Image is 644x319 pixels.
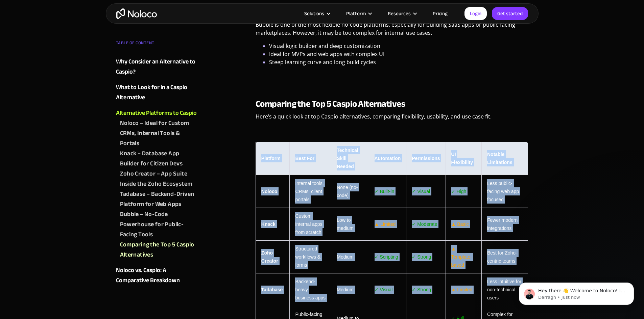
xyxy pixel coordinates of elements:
td: ✓ Scripting [369,241,406,273]
a: Alternative Platforms to Caspio [116,108,198,118]
td: Less intuitive for non-technical users [482,273,528,306]
td: ✓ Built-in [369,175,406,208]
a: Pricing [424,9,456,18]
td: ✓ High [446,175,481,208]
td: None (no-code) [331,175,369,208]
div: Resources [379,9,424,18]
th: Platform [256,142,290,175]
li: Visual logic builder and deep customization [269,42,528,50]
td: Noloco [256,175,290,208]
li: Steep learning curve and long build cycles [269,58,528,66]
a: Zoho Creator – App Suite Inside the Zoho Ecosystem [120,169,198,189]
a: Get started [492,7,528,20]
a: Noloco vs. Caspio: A Comparative Breakdown [116,265,198,286]
td: ✓ Strong [406,273,446,306]
div: Platform [346,9,366,18]
td: Backend-heavy business apps [290,273,331,306]
th: Best For [290,142,331,175]
iframe: Intercom notifications message [509,268,644,316]
a: Why Consider an Alternative to Caspio? [116,57,198,77]
td: ▲ Limited [446,273,481,306]
td: Low to medium [331,208,369,241]
li: Ideal for MVPs and web apps with complex UI [269,50,528,58]
td: ✓ Strong [406,241,446,273]
div: Platform [338,9,379,18]
td: ▲ Template-based [446,241,481,273]
td: ▲ Limited [369,208,406,241]
td: Less public-facing web app focused [482,175,528,208]
th: Permissions [406,142,446,175]
a: Login [464,7,487,20]
a: Comparing the Top 5 Caspio Alternatives [120,240,198,260]
td: Best for Zoho-centric teams [482,241,528,273]
strong: Comparing the Top 5 Caspio Alternatives [256,96,405,112]
div: TABLE OF CONTENT [116,38,198,51]
a: Noloco – Ideal for Custom CRMs, Internal Tools & Portals [120,118,198,149]
p: Here’s a quick look at top Caspio alternatives, comparing flexibility, usability, and use case fit. [256,112,528,126]
div: Resources [388,9,411,18]
div: Solutions [304,9,324,18]
td: ✓ Visual [369,273,406,306]
td: Tadabase [256,273,290,306]
a: Bubble – No-Code Powerhouse for Public-Facing Tools [120,209,198,240]
td: Knack [256,208,290,241]
td: Structured workflows & forms [290,241,331,273]
div: Solutions [296,9,338,18]
div: Alternative Platforms to Caspio [116,108,197,118]
td: ✓ Moderate [406,208,446,241]
th: Automation [369,142,406,175]
p: Bubble is one of the most flexible no-code platforms, especially for building SaaS apps or public... [256,21,528,42]
td: Fewer modern integrations [482,208,528,241]
th: UI Flexibility [446,142,481,175]
a: What to Look for in a Caspio Alternative [116,82,198,103]
th: Notable Limitations [482,142,528,175]
td: Custom internal apps from scratch [290,208,331,241]
td: ✓ Visual [406,175,446,208]
td: Medium [331,241,369,273]
td: Medium [331,273,369,306]
th: Technical Skill Needed [331,142,369,175]
a: Tadabase – Backend-Driven Platform for Web Apps [120,189,198,209]
a: home [116,8,157,19]
td: Internal tools, CRMs, client portals [290,175,331,208]
p: ‍ [256,73,528,86]
td: Zoho Creator [256,241,290,273]
td: ▲ Basic [446,208,481,241]
a: Knack – Database App Builder for Citizen Devs [120,149,198,169]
